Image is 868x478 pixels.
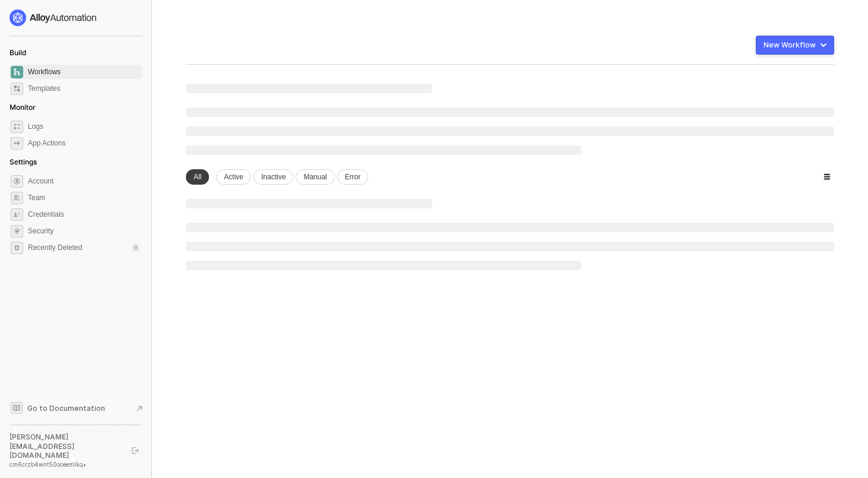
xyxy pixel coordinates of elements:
span: icon-app-actions [11,137,23,150]
span: team [11,192,23,204]
div: New Workflow [764,40,816,50]
div: [PERSON_NAME][EMAIL_ADDRESS][DOMAIN_NAME] [9,432,121,460]
button: New Workflow [756,36,834,55]
span: logout [132,447,139,454]
span: settings [11,242,23,254]
div: 0 [132,243,140,252]
span: Account [28,174,140,188]
span: Security [28,224,140,238]
span: Settings [9,157,37,166]
span: documentation [11,402,23,414]
div: Error [337,169,369,185]
div: App Actions [28,138,65,148]
div: All [186,169,209,185]
span: marketplace [11,83,23,95]
span: settings [11,175,23,188]
span: credentials [11,208,23,221]
span: document-arrow [134,403,145,414]
span: Credentials [28,207,140,221]
span: security [11,225,23,238]
div: cm6crzb4wnt50oceemlkq • [9,460,121,468]
span: Workflows [28,65,140,79]
span: Recently Deleted [28,243,82,253]
span: Team [28,191,140,205]
a: Knowledge Base [9,401,142,415]
div: Active [216,169,251,185]
div: Inactive [254,169,293,185]
a: logo [9,10,142,26]
div: Manual [296,169,334,185]
span: Templates [28,81,140,96]
span: Build [9,48,26,57]
span: Go to Documentation [27,403,105,413]
span: dashboard [11,66,23,78]
img: logo [9,10,97,26]
span: Logs [28,119,140,134]
span: Monitor [9,103,36,112]
span: icon-logs [11,121,23,133]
